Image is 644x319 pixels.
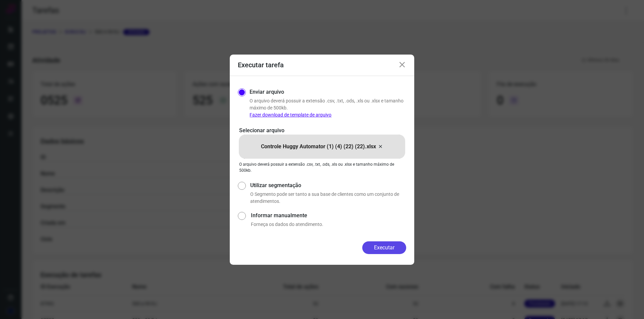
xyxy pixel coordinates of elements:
a: Fazer download de template de arquivo [250,112,331,117]
label: Informar manualmente [251,212,406,220]
p: Selecionar arquivo [239,127,405,135]
h3: Executar tarefa [238,61,284,69]
p: Forneça os dados do atendimento. [251,221,406,228]
p: O arquivo deverá possuir a extensão .csv, .txt, .ods, .xls ou .xlsx e tamanho máximo de 500kb. [239,161,405,173]
p: O Segmento pode ser tanto a sua base de clientes como um conjunto de atendimentos. [250,191,406,205]
label: Utilizar segmentação [250,181,406,189]
button: Executar [362,241,406,254]
p: O arquivo deverá possuir a extensão .csv, .txt, .ods, .xls ou .xlsx e tamanho máximo de 500kb. [250,97,406,118]
label: Enviar arquivo [250,88,284,96]
p: Controle Huggy Automator (1) (4) (22) (22).xlsx [261,143,376,151]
